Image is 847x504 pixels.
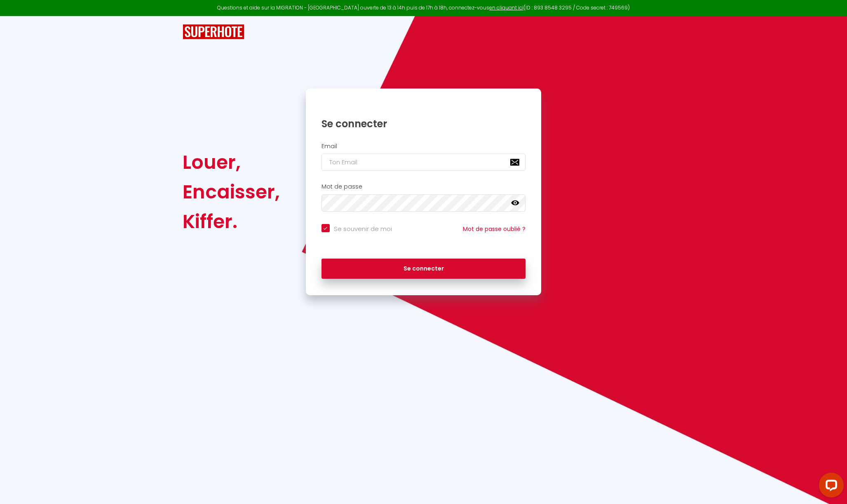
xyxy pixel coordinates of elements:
[812,469,847,504] iframe: LiveChat chat widget
[321,183,526,190] h2: Mot de passe
[183,24,244,40] img: SuperHote logo
[489,4,523,11] a: en cliquant ici
[321,154,526,171] input: Ton Email
[321,117,526,130] h1: Se connecter
[321,259,526,279] button: Se connecter
[321,143,526,150] h2: Email
[183,177,280,207] div: Encaisser,
[463,225,526,233] a: Mot de passe oublié ?
[183,147,280,177] div: Louer,
[183,207,280,236] div: Kiffer.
